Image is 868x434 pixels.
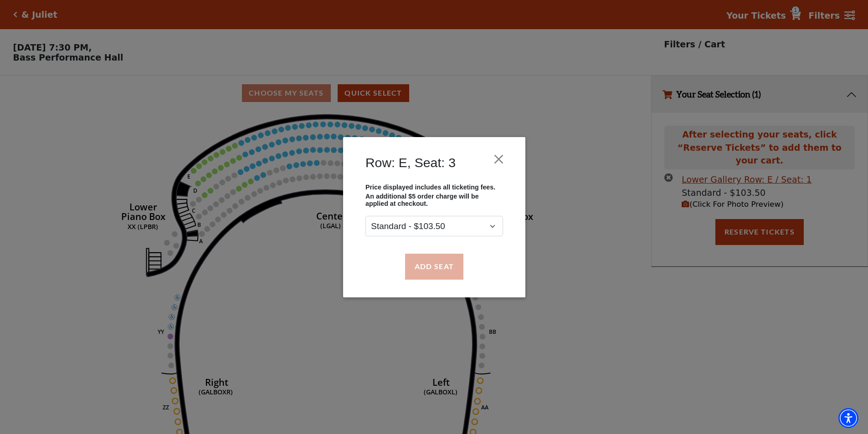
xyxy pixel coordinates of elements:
[365,155,456,170] h4: Row: E, Seat: 3
[490,150,507,168] button: Close
[838,408,858,428] div: Accessibility Menu
[405,254,463,279] button: Add Seat
[365,193,503,207] p: An additional $5 order charge will be applied at checkout.
[365,183,503,190] p: Price displayed includes all ticketing fees.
